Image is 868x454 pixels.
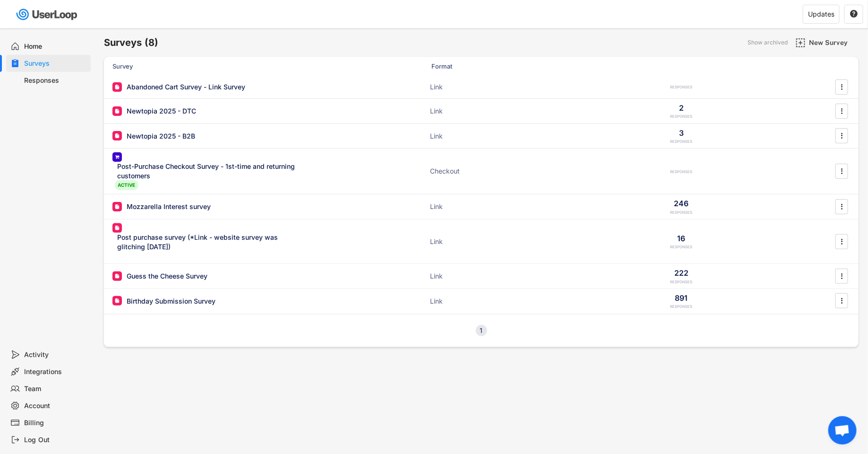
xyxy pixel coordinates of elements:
[674,198,689,209] div: 246
[25,350,87,359] div: Activity
[837,269,847,283] button: 
[796,38,806,48] img: AddMajor.svg
[670,210,693,215] div: RESPONSES
[430,166,524,176] div: Checkout
[476,327,487,334] div: 1
[127,271,207,281] div: Guess the Cheese Survey
[127,202,211,211] div: Mozzarella Interest survey
[678,233,686,244] div: 16
[127,297,215,306] div: Birthday Submission Survey
[674,268,688,278] div: 222
[430,237,524,246] div: Link
[837,129,847,143] button: 
[679,103,684,113] div: 2
[112,62,301,70] div: Survey
[431,62,526,70] div: Format
[675,293,688,303] div: 891
[25,42,87,51] div: Home
[25,419,87,428] div: Billing
[104,36,158,49] h6: Surveys (8)
[841,236,843,246] text: 
[841,106,843,116] text: 
[670,169,693,175] div: RESPONSES
[850,10,858,18] button: 
[430,106,524,116] div: Link
[841,296,843,306] text: 
[25,76,87,85] div: Responses
[117,233,301,251] div: Post purchase survey (*Link - website survey was glitching [DATE])
[127,131,195,141] div: Newtopia 2025 - B2B
[679,128,684,138] div: 3
[430,297,524,306] div: Link
[430,131,524,141] div: Link
[837,164,847,178] button: 
[430,202,524,211] div: Link
[670,279,693,285] div: RESPONSES
[837,80,847,94] button: 
[430,82,524,92] div: Link
[841,271,843,281] text: 
[837,104,847,118] button: 
[841,201,843,211] text: 
[127,106,196,116] div: Newtopia 2025 - DTC
[670,244,693,250] div: RESPONSES
[25,436,87,445] div: Log Out
[837,235,847,249] button: 
[841,131,843,141] text: 
[115,180,138,190] div: ACTIVE
[670,304,693,309] div: RESPONSES
[837,200,847,214] button: 
[25,384,87,393] div: Team
[430,271,524,281] div: Link
[748,40,788,45] div: Show archived
[841,166,843,176] text: 
[837,294,847,308] button: 
[14,5,81,24] img: userloop-logo-01.svg
[25,59,87,68] div: Surveys
[127,82,245,92] div: Abandoned Cart Survey - Link Survey
[828,416,857,445] a: Open chat
[670,114,693,119] div: RESPONSES
[841,82,843,92] text: 
[25,367,87,376] div: Integrations
[670,139,693,144] div: RESPONSES
[808,11,834,17] div: Updates
[25,402,87,410] div: Account
[670,85,693,90] div: RESPONSES
[809,38,856,47] div: New Survey
[117,162,301,180] div: Post-Purchase Checkout Survey - 1st-time and returning customers
[850,9,858,18] text: 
